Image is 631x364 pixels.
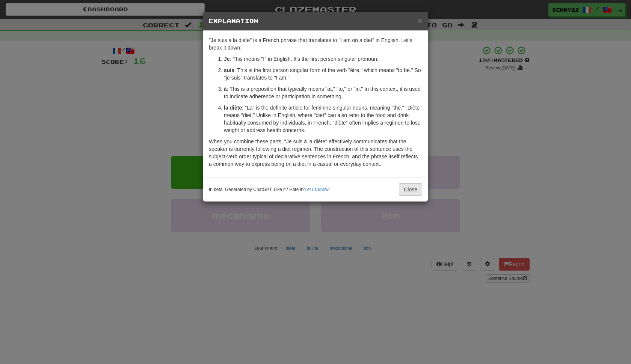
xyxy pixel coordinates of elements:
strong: suis [224,67,234,73]
strong: la diète [224,105,242,111]
strong: Je [224,56,230,62]
span: × [418,16,422,25]
p: : This means "I" in English. It's the first person singular pronoun. [224,55,422,63]
h5: Explanation [209,17,422,25]
button: Close [399,183,422,196]
a: Let us know [305,187,328,192]
p: : This is the first person singular form of the verb "être," which means "to be." So "je suis" tr... [224,66,422,81]
p: : "La" is the definite article for feminine singular nouns, meaning "the." "Diète" means "diet." ... [224,104,422,134]
p: When you combine these parts, "Je suis à la diète" effectively communicates that the speaker is c... [209,138,422,168]
small: In beta. Generated by ChatGPT. Like it? Hate it? ! [209,187,330,193]
p: : This is a preposition that typically means "at," "to," or "in." In this context, it is used to ... [224,85,422,100]
p: "Je suis à la diète" is a French phrase that translates to "I am on a diet" in English. Let's bre... [209,36,422,51]
button: Close [418,17,422,24]
strong: à [224,86,227,92]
